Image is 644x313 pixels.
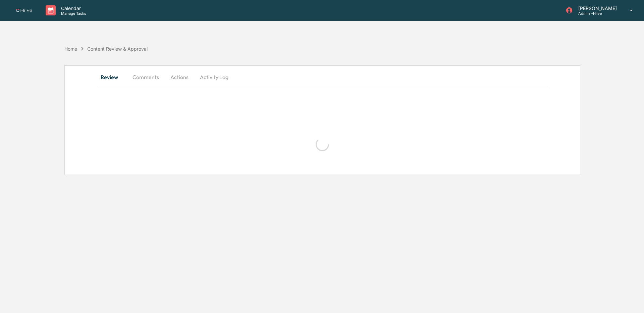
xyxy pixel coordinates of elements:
[127,69,164,85] button: Comments
[573,5,620,11] p: [PERSON_NAME]
[195,69,234,85] button: Activity Log
[97,69,127,85] button: Review
[16,9,32,12] img: logo
[573,11,620,16] p: Admin • Hiive
[56,11,90,16] p: Manage Tasks
[97,69,548,85] div: secondary tabs example
[87,46,148,52] div: Content Review & Approval
[164,69,195,85] button: Actions
[56,5,90,11] p: Calendar
[64,46,77,52] div: Home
